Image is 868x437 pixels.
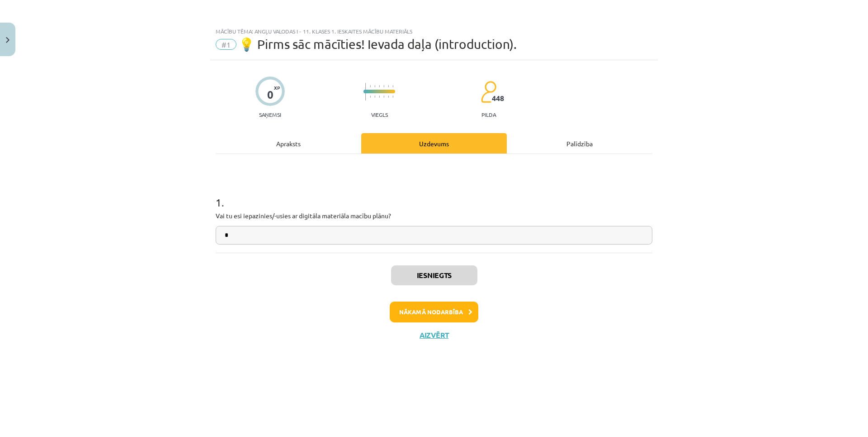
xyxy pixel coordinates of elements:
img: icon-short-line-57e1e144782c952c97e751825c79c345078a6d821885a25fce030b3d8c18986b.svg [392,85,393,87]
div: Palīdzība [507,133,652,154]
span: XP [274,85,280,90]
img: students-c634bb4e5e11cddfef0936a35e636f08e4e9abd3cc4e673bd6f9a4125e45ecb1.svg [481,81,496,103]
img: icon-short-line-57e1e144782c952c97e751825c79c345078a6d821885a25fce030b3d8c18986b.svg [388,85,389,87]
div: Apraksts [216,133,361,154]
div: Mācību tēma: Angļu valodas i - 11. klases 1. ieskaites mācību materiāls [216,28,652,34]
img: icon-long-line-d9ea69661e0d244f92f715978eff75569469978d946b2353a9bb055b3ed8787d.svg [365,83,366,101]
img: icon-short-line-57e1e144782c952c97e751825c79c345078a6d821885a25fce030b3d8c18986b.svg [374,96,375,98]
div: Uzdevums [361,133,507,154]
img: icon-short-line-57e1e144782c952c97e751825c79c345078a6d821885a25fce030b3d8c18986b.svg [379,85,380,87]
p: Saņemsi [255,111,285,118]
p: Viegls [371,111,388,118]
button: Iesniegts [391,265,477,285]
img: icon-short-line-57e1e144782c952c97e751825c79c345078a6d821885a25fce030b3d8c18986b.svg [370,96,371,98]
img: icon-short-line-57e1e144782c952c97e751825c79c345078a6d821885a25fce030b3d8c18986b.svg [383,96,384,98]
button: Aizvērt [417,331,451,340]
img: icon-short-line-57e1e144782c952c97e751825c79c345078a6d821885a25fce030b3d8c18986b.svg [370,85,371,87]
span: #1 [216,39,236,50]
img: icon-short-line-57e1e144782c952c97e751825c79c345078a6d821885a25fce030b3d8c18986b.svg [388,96,389,98]
h1: 1 . [216,180,652,208]
span: 💡 Pirms sāc mācīties! Ievada daļa (introduction). [239,37,517,52]
p: Vai tu esi iepazinies/-usies ar digitāla materiāla macību plānu? [216,211,652,221]
p: pilda [481,111,496,118]
img: icon-short-line-57e1e144782c952c97e751825c79c345078a6d821885a25fce030b3d8c18986b.svg [379,96,380,98]
img: icon-short-line-57e1e144782c952c97e751825c79c345078a6d821885a25fce030b3d8c18986b.svg [392,96,393,98]
img: icon-short-line-57e1e144782c952c97e751825c79c345078a6d821885a25fce030b3d8c18986b.svg [383,85,384,87]
img: icon-close-lesson-0947bae3869378f0d4975bcd49f059093ad1ed9edebbc8119c70593378902aed.svg [6,37,9,43]
img: icon-short-line-57e1e144782c952c97e751825c79c345078a6d821885a25fce030b3d8c18986b.svg [374,85,375,87]
button: Nākamā nodarbība [390,302,478,322]
span: 448 [492,94,504,102]
div: 0 [267,88,274,101]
